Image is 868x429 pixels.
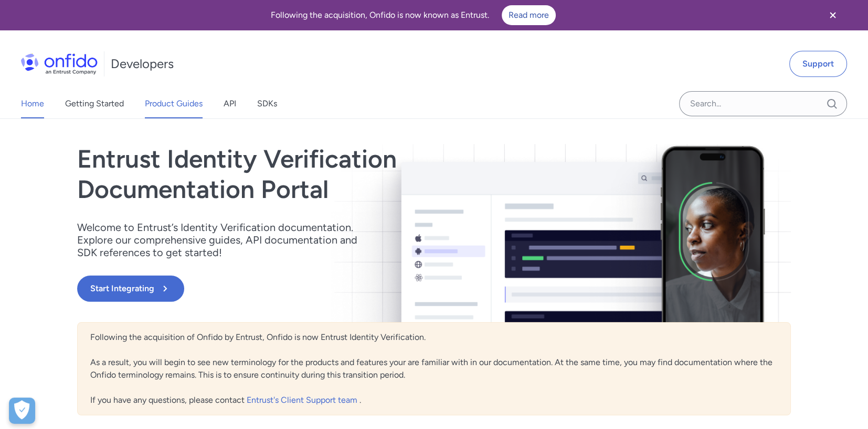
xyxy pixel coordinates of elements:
[77,276,184,302] button: Start Integrating
[679,91,847,116] input: Onfido search input field
[247,395,359,405] a: Entrust's Client Support team
[21,53,98,74] img: Onfido Logo
[827,9,839,21] svg: Close banner
[9,398,35,424] button: Open Preferences
[77,221,371,259] p: Welcome to Entrust’s Identity Verification documentation. Explore our comprehensive guides, API d...
[65,89,124,118] a: Getting Started
[77,276,577,302] a: Start Integrating
[9,398,35,424] div: Cookie Preferences
[13,5,813,25] div: Following the acquisition, Onfido is now known as Entrust.
[21,89,44,118] a: Home
[813,2,852,28] button: Close banner
[111,56,174,72] h1: Developers
[224,89,236,118] a: API
[502,5,556,25] a: Read more
[77,144,577,204] h1: Entrust Identity Verification Documentation Portal
[77,322,791,415] div: Following the acquisition of Onfido by Entrust, Onfido is now Entrust Identity Verification. As a...
[145,89,203,118] a: Product Guides
[789,51,847,77] a: Support
[257,89,277,118] a: SDKs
